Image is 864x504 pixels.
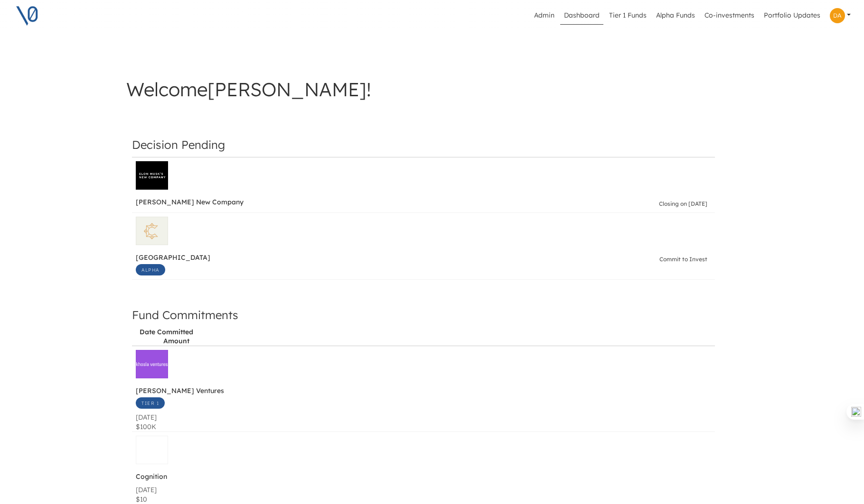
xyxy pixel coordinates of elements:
[136,253,210,264] span: [GEOGRAPHIC_DATA]
[659,199,707,209] span: Closing on [DATE]
[659,255,707,264] span: Commit to Invest
[136,264,165,275] span: Alpha
[760,7,824,25] a: Portfolio Updates
[136,397,165,409] span: Tier 1
[163,337,189,345] div: Amount
[652,7,699,25] a: Alpha Funds
[136,495,711,504] div: $10
[851,407,861,417] img: one_i.png
[132,135,715,155] h4: Decision Pending
[136,422,711,431] div: $100K
[136,412,711,422] div: [DATE]
[530,7,558,25] a: Admin
[136,198,244,209] span: [PERSON_NAME] New Company
[136,472,167,483] span: Cognition
[136,485,711,495] div: [DATE]
[136,218,168,244] img: South Park Commons
[701,7,758,25] a: Co-investments
[132,305,715,325] h4: Fund Commitments
[15,4,39,27] img: V0 logo
[136,172,168,180] img: Elon Musk's New Company
[830,8,845,23] img: Profile
[140,328,193,336] div: Date Committed
[605,7,650,25] a: Tier 1 Funds
[560,7,603,25] a: Dashboard
[126,78,738,101] h3: Welcome [PERSON_NAME] !
[136,386,224,397] span: [PERSON_NAME] Ventures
